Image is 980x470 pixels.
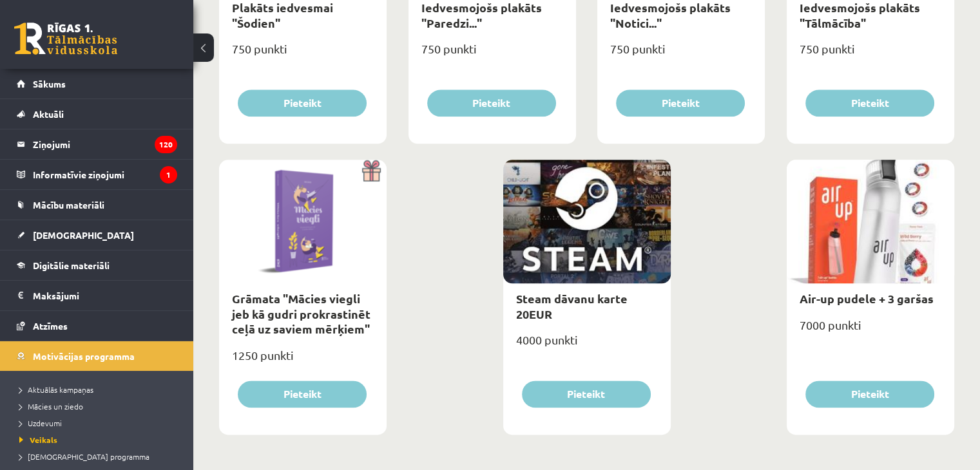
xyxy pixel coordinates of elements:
[160,166,177,183] i: 1
[17,281,177,310] a: Maksājumi
[616,89,745,117] button: Pieteikt
[358,160,387,182] img: Dāvana ar pārsteigumu
[33,129,177,159] legend: Ziņojumi
[17,69,177,99] a: Sākums
[805,89,934,117] button: Pieteikt
[19,417,180,429] a: Uzdevumi
[14,23,117,55] a: Rīgas 1. Tālmācības vidusskola
[219,344,387,377] div: 1250 punkti
[33,320,68,332] span: Atzīmes
[33,199,104,211] span: Mācību materiāli
[33,350,135,362] span: Motivācijas programma
[19,384,180,395] a: Aktuālās kampaņas
[800,291,934,306] a: Air-up pudele + 3 garšas
[33,108,64,120] span: Aktuāli
[19,435,57,445] span: Veikals
[17,341,177,371] a: Motivācijas programma
[787,38,954,70] div: 750 punkti
[33,160,177,189] legend: Informatīvie ziņojumi
[597,38,765,70] div: 750 punkti
[19,418,62,428] span: Uzdevumi
[787,314,954,346] div: 7000 punkti
[219,38,387,70] div: 750 punkti
[503,329,671,361] div: 4000 punkti
[19,451,180,462] a: [DEMOGRAPHIC_DATA] programma
[19,451,149,462] span: [DEMOGRAPHIC_DATA] programma
[19,434,180,446] a: Veikals
[427,89,556,117] button: Pieteikt
[238,89,367,117] button: Pieteikt
[516,291,628,321] a: Steam dāvanu karte 20EUR
[17,190,177,220] a: Mācību materiāli
[17,129,177,159] a: Ziņojumi120
[19,384,93,395] span: Aktuālās kampaņas
[33,229,134,241] span: [DEMOGRAPHIC_DATA]
[408,38,576,70] div: 750 punkti
[17,220,177,250] a: [DEMOGRAPHIC_DATA]
[522,381,651,408] button: Pieteikt
[17,160,177,189] a: Informatīvie ziņojumi1
[19,401,83,411] span: Mācies un ziedo
[19,400,180,412] a: Mācies un ziedo
[238,381,367,408] button: Pieteikt
[17,311,177,341] a: Atzīmes
[155,136,177,153] i: 120
[805,381,934,408] button: Pieteikt
[17,250,177,280] a: Digitālie materiāli
[33,259,110,271] span: Digitālie materiāli
[17,99,177,129] a: Aktuāli
[33,78,66,89] span: Sākums
[33,281,177,310] legend: Maksājumi
[232,291,370,336] a: Grāmata "Mācies viegli jeb kā gudri prokrastinēt ceļā uz saviem mērķiem"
